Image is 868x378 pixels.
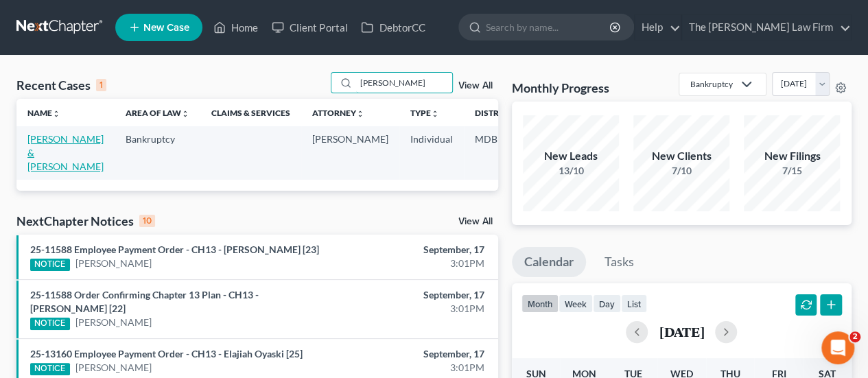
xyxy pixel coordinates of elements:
[633,164,729,178] div: 7/10
[75,361,152,375] a: [PERSON_NAME]
[512,80,609,96] h3: Monthly Progress
[342,361,484,375] div: 3:01PM
[115,126,200,179] td: Bankruptcy
[342,302,484,316] div: 3:01PM
[27,133,104,172] a: [PERSON_NAME] & [PERSON_NAME]
[523,164,619,178] div: 13/10
[301,126,399,179] td: [PERSON_NAME]
[464,126,531,179] td: MDB
[521,294,559,313] button: month
[592,247,646,277] a: Tasks
[356,110,364,118] i: unfold_more
[458,81,493,91] a: View All
[75,316,152,329] a: [PERSON_NAME]
[342,288,484,302] div: September, 17
[633,148,729,164] div: New Clients
[410,108,439,118] a: Typeunfold_more
[659,324,704,339] h2: [DATE]
[27,108,60,118] a: Nameunfold_more
[30,348,303,359] a: 25-13160 Employee Payment Order - CH13 - Elajiah Oyaski [25]
[75,257,152,270] a: [PERSON_NAME]
[342,243,484,257] div: September, 17
[458,217,493,226] a: View All
[744,164,840,178] div: 7/15
[431,110,439,118] i: unfold_more
[559,294,593,313] button: week
[354,15,432,40] a: DebtorCC
[475,108,520,118] a: Districtunfold_more
[486,14,611,40] input: Search by name...
[635,15,681,40] a: Help
[849,331,860,342] span: 2
[593,294,621,313] button: day
[690,78,733,90] div: Bankruptcy
[96,79,106,91] div: 1
[342,347,484,361] div: September, 17
[523,148,619,164] div: New Leads
[126,108,189,118] a: Area of Lawunfold_more
[399,126,464,179] td: Individual
[512,247,586,277] a: Calendar
[181,110,189,118] i: unfold_more
[139,215,155,227] div: 10
[30,259,70,271] div: NOTICE
[16,77,106,93] div: Recent Cases
[356,73,452,93] input: Search by name...
[30,318,70,330] div: NOTICE
[200,99,301,126] th: Claims & Services
[342,257,484,270] div: 3:01PM
[682,15,851,40] a: The [PERSON_NAME] Law Firm
[744,148,840,164] div: New Filings
[312,108,364,118] a: Attorneyunfold_more
[30,289,259,314] a: 25-11588 Order Confirming Chapter 13 Plan - CH13 - [PERSON_NAME] [22]
[16,213,155,229] div: NextChapter Notices
[621,294,647,313] button: list
[30,244,319,255] a: 25-11588 Employee Payment Order - CH13 - [PERSON_NAME] [23]
[30,363,70,375] div: NOTICE
[207,15,265,40] a: Home
[821,331,854,364] iframe: Intercom live chat
[52,110,60,118] i: unfold_more
[265,15,354,40] a: Client Portal
[143,23,189,33] span: New Case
